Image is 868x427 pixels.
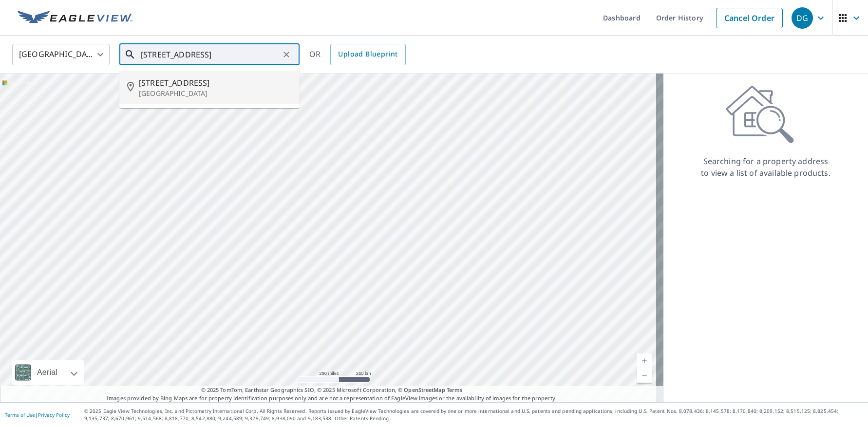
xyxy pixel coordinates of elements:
a: Current Level 5, Zoom Out [637,368,652,383]
img: EV Logo [18,11,132,25]
div: Aerial [34,360,60,385]
span: [STREET_ADDRESS] [139,77,292,89]
div: OR [309,44,406,65]
p: | [5,412,70,418]
a: Current Level 5, Zoom In [637,353,652,368]
div: DG [792,7,813,29]
div: Aerial [12,360,84,385]
p: [GEOGRAPHIC_DATA] [139,89,292,98]
a: Upload Blueprint [330,44,405,65]
a: Privacy Policy [38,411,70,418]
div: [GEOGRAPHIC_DATA] [12,41,110,68]
a: Terms of Use [5,411,35,418]
p: © 2025 Eagle View Technologies, Inc. and Pictometry International Corp. All Rights Reserved. Repo... [84,408,863,422]
button: Clear [280,48,293,61]
a: Cancel Order [716,8,783,28]
span: © 2025 TomTom, Earthstar Geographics SIO, © 2025 Microsoft Corporation, © [201,386,463,394]
a: Terms [447,386,463,393]
span: Upload Blueprint [338,48,397,60]
a: OpenStreetMap [404,386,445,393]
input: Search by address or latitude-longitude [141,41,280,68]
p: Searching for a property address to view a list of available products. [700,155,831,179]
